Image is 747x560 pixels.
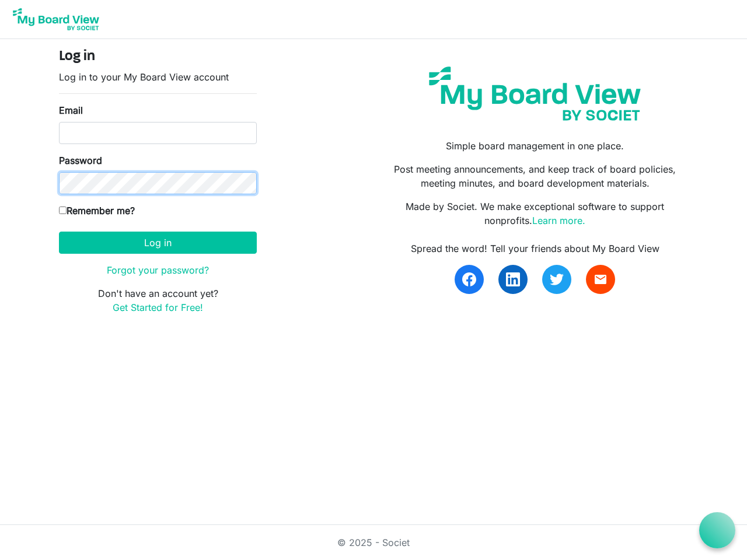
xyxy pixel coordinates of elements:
[532,215,585,226] a: Learn more.
[382,162,688,190] p: Post meeting announcements, and keep track of board policies, meeting minutes, and board developm...
[59,153,102,167] label: Password
[59,48,257,65] h4: Log in
[59,232,257,254] button: Log in
[506,272,520,286] img: linkedin.svg
[382,242,688,256] div: Spread the word! Tell your friends about My Board View
[462,272,476,286] img: facebook.svg
[59,103,83,117] label: Email
[113,302,203,313] a: Get Started for Free!
[59,206,67,214] input: Remember me?
[382,139,688,153] p: Simple board management in one place.
[550,272,564,286] img: twitter.svg
[420,58,650,129] img: my-board-view-societ.svg
[59,204,135,218] label: Remember me?
[586,265,615,294] a: email
[382,199,688,228] p: Made by Societ. We make exceptional software to support nonprofits.
[9,5,103,34] img: My Board View Logo
[337,537,410,548] a: © 2025 - Societ
[59,70,257,84] p: Log in to your My Board View account
[107,264,209,276] a: Forgot your password?
[59,286,257,314] p: Don't have an account yet?
[594,272,608,286] span: email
